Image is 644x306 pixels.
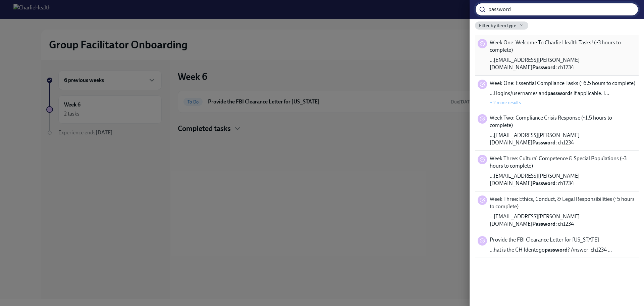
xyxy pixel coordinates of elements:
[490,114,636,129] span: Week Two: Compliance Crisis Response (~1.5 hours to complete)
[532,64,555,71] strong: Password
[490,132,636,146] span: …[EMAIL_ADDRESS][PERSON_NAME][DOMAIN_NAME] : ch1234
[490,155,636,170] span: Week Three: Cultural Competence & Special Populations (~3 hours to complete)
[490,213,636,228] span: …[EMAIL_ADDRESS][PERSON_NAME][DOMAIN_NAME] : ch1234
[547,90,570,96] strong: password
[490,195,636,210] span: Week Three: Ethics, Conduct, & Legal Responsibilities (~5 hours to complete)
[475,21,528,30] button: Filter by item type
[478,114,487,124] div: Task
[478,39,487,48] div: Task
[490,39,636,54] span: Week One: Welcome To Charlie Health Tasks! (~3 hours to complete)
[532,180,555,186] strong: Password
[490,236,599,244] span: Provide the FBI Clearance Letter for [US_STATE]
[475,76,639,110] div: Week One: Essential Compliance Tasks (~6.5 hours to complete)…l logins/usernames andpasswords if ...
[490,90,609,97] span: …l logins/usernames and s if applicable. I…
[475,232,639,258] div: Provide the FBI Clearance Letter for [US_STATE]…hat is the CH Identogopassword? Answer: ch1234 …
[478,195,487,205] div: Task
[475,110,639,151] div: Week Two: Compliance Crisis Response (~1.5 hours to complete)…[EMAIL_ADDRESS][PERSON_NAME][DOMAIN...
[490,56,636,71] span: …[EMAIL_ADDRESS][PERSON_NAME][DOMAIN_NAME] : ch1234
[490,100,521,105] button: + 2 more results
[490,80,635,87] span: Week One: Essential Compliance Tasks (~6.5 hours to complete)
[478,236,487,246] div: Task
[475,191,639,232] div: Week Three: Ethics, Conduct, & Legal Responsibilities (~5 hours to complete)…[EMAIL_ADDRESS][PERS...
[478,80,487,89] div: Task
[475,151,639,191] div: Week Three: Cultural Competence & Special Populations (~3 hours to complete)…[EMAIL_ADDRESS][PERS...
[490,246,612,254] span: …hat is the CH Identogo ? Answer: ch1234 …
[532,221,555,227] strong: Password
[490,172,636,187] span: …[EMAIL_ADDRESS][PERSON_NAME][DOMAIN_NAME] : ch1234
[479,23,516,29] span: Filter by item type
[545,247,568,253] strong: password
[532,139,555,146] strong: Password
[475,35,639,76] div: Week One: Welcome To Charlie Health Tasks! (~3 hours to complete)…[EMAIL_ADDRESS][PERSON_NAME][DO...
[478,155,487,164] div: Task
